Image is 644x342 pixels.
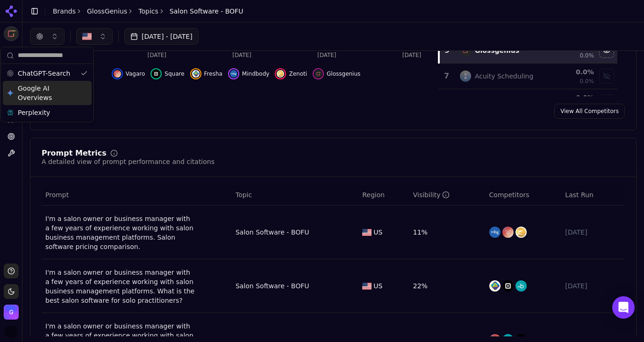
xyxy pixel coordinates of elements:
[580,78,594,85] span: 0.0%
[612,296,635,319] div: Open Intercom Messenger
[204,70,222,78] span: Fresha
[170,7,243,16] span: Salon Software - BOFU
[362,190,385,199] span: Region
[42,157,215,166] div: A detailed view of prompt performance and citations
[152,70,160,78] img: square
[402,52,422,58] tspan: [DATE]
[362,283,372,290] img: US flag
[126,70,145,78] span: Vagaro
[561,185,625,206] th: Last Run
[439,64,617,89] tr: 7acuity schedulingAcuity Scheduling0.0%0.0%Show acuity scheduling data
[413,190,450,199] div: Visibility
[475,71,533,81] div: Acuity Scheduling
[549,67,594,77] div: 0.0 %
[45,214,195,251] a: I'm a salon owner or business manager with a few years of experience working with salon business ...
[114,70,121,78] img: vagaro
[232,52,251,58] tspan: [DATE]
[236,281,309,291] a: Salon Software - BOFU
[362,229,372,236] img: US flag
[554,104,625,119] a: View All Competitors
[5,325,18,338] button: Open user button
[190,68,222,79] button: Hide fresha data
[317,52,336,58] tspan: [DATE]
[192,70,200,78] img: fresha
[565,228,621,237] div: [DATE]
[502,227,514,238] img: vagaro
[242,70,270,78] span: Mindbody
[138,7,158,16] a: Topics
[489,190,530,199] span: Competitors
[275,68,307,79] button: Hide zenoti data
[165,70,184,78] span: Square
[18,69,70,78] span: ChatGPT-Search
[18,84,77,102] span: Google AI Overviews
[53,7,76,15] a: Brands
[112,68,145,79] button: Hide vagaro data
[327,70,360,78] span: Glossgenius
[315,70,322,78] img: glossgenius
[42,185,232,206] th: Prompt
[45,190,69,199] span: Prompt
[18,108,50,117] span: Perplexity
[42,150,107,157] div: Prompt Metrics
[373,281,382,291] span: US
[4,26,19,41] img: GlossGenius
[486,185,562,206] th: Competitors
[439,89,617,115] tr: 0.0%Show booksy data
[236,228,309,237] a: Salon Software - BOFU
[443,71,451,82] div: 7
[502,280,514,292] img: square
[549,93,594,102] div: 0.0 %
[489,280,501,292] img: fresha
[232,185,358,206] th: Topic
[313,68,360,79] button: Hide glossgenius data
[82,32,92,41] img: US
[599,69,614,84] button: Show acuity scheduling data
[147,52,166,58] tspan: [DATE]
[565,281,621,291] div: [DATE]
[580,52,594,59] span: 0.0%
[565,190,593,199] span: Last Run
[4,305,19,320] button: Open organization switcher
[515,227,527,238] img: zenoti
[358,185,409,206] th: Region
[413,281,482,291] div: 22%
[124,28,199,45] button: [DATE] - [DATE]
[489,227,501,238] img: mindbody
[4,26,19,41] button: Current brand: GlossGenius
[87,7,127,16] a: GlossGenius
[373,228,382,237] span: US
[409,185,486,206] th: brandMentionRate
[599,94,614,109] button: Show booksy data
[150,68,184,79] button: Hide square data
[230,70,237,78] img: mindbody
[515,280,527,292] img: booksy
[228,68,270,79] button: Hide mindbody data
[236,190,252,199] span: Topic
[45,268,195,305] a: I'm a salon owner or business manager with a few years of experience working with salon business ...
[53,7,243,16] nav: breadcrumb
[289,70,307,78] span: Zenoti
[5,325,18,338] img: Lauren Guberman
[413,228,482,237] div: 11%
[4,305,19,320] img: GlossGenius
[277,70,284,78] img: zenoti
[1,64,93,122] div: Suggestions
[460,71,471,82] img: acuity scheduling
